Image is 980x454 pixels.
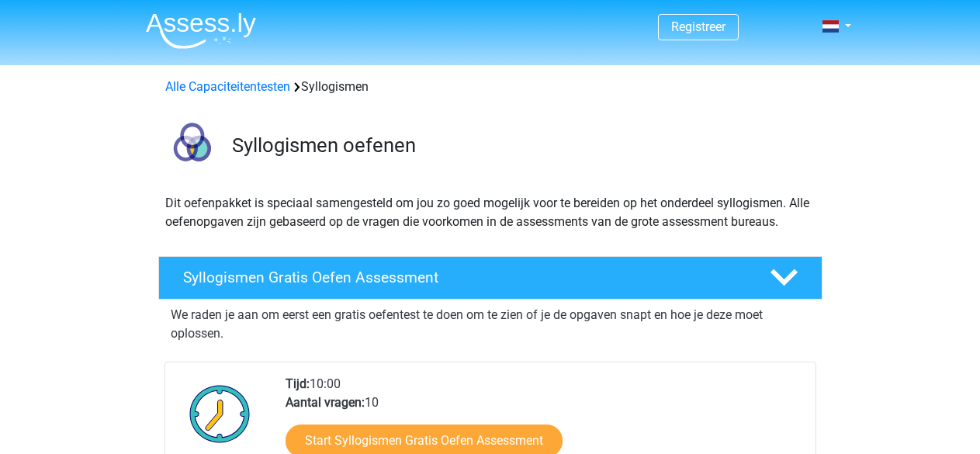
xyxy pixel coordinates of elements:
h4: Syllogismen Gratis Oefen Assessment [183,269,745,286]
img: Assessly [146,12,256,49]
img: syllogismen [159,115,225,181]
p: We raden je aan om eerst een gratis oefentest te doen om te zien of je de opgaven snapt en hoe je... [171,306,810,343]
img: Klok [181,375,259,452]
a: Alle Capaciteitentesten [165,79,290,94]
p: Dit oefenpakket is speciaal samengesteld om jou zo goed mogelijk voor te bereiden op het onderdee... [165,194,816,231]
h3: Syllogismen oefenen [232,133,810,158]
b: Tijd: [286,376,310,391]
a: Syllogismen Gratis Oefen Assessment [152,256,829,300]
div: Syllogismen [159,78,822,96]
a: Registreer [671,19,725,34]
b: Aantal vragen: [286,395,365,410]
